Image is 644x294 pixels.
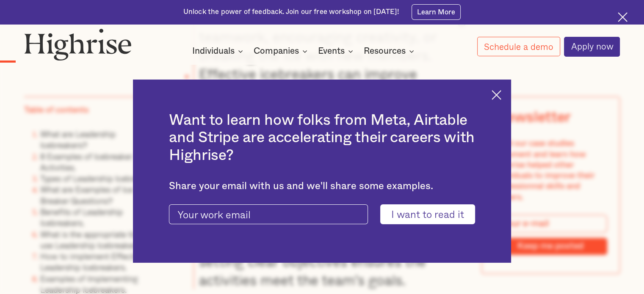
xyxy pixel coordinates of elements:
div: Companies [254,46,299,56]
div: Events [318,46,345,56]
input: I want to read it [380,204,475,225]
input: Your work email [169,204,368,225]
a: Schedule a demo [477,37,560,56]
div: Individuals [192,46,235,56]
div: Individuals [192,46,246,56]
div: Resources [364,46,406,56]
form: current-ascender-blog-article-modal-form [169,204,475,225]
div: Share your email with us and we'll share some examples. [169,180,475,192]
a: Learn More [412,4,461,19]
div: Unlock the power of feedback. Join our free workshop on [DATE]! [183,7,399,17]
img: Cross icon [492,90,501,100]
div: Events [318,46,356,56]
img: Highrise logo [24,28,132,61]
img: Cross icon [618,12,627,22]
h2: Want to learn how folks from Meta, Airtable and Stripe are accelerating their careers with Highrise? [169,112,475,164]
div: Companies [254,46,310,56]
div: Resources [364,46,417,56]
a: Apply now [564,37,620,57]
